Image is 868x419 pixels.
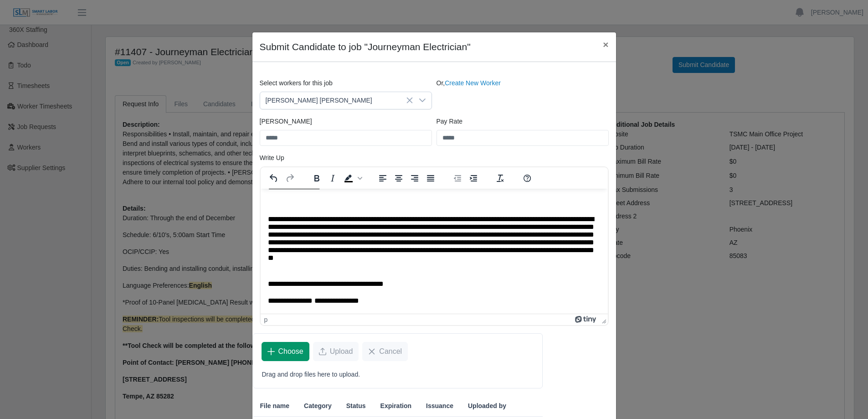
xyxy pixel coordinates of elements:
button: Align center [391,172,406,185]
span: Status [346,401,366,411]
button: Choose [262,342,309,361]
button: Upload [313,342,359,361]
span: Jonathan Lopez Rubio [260,92,413,109]
button: Help [519,172,535,185]
button: Clear formatting [493,172,508,185]
button: Bold [309,172,324,185]
span: × [603,39,608,50]
div: Press the Up and Down arrow keys to resize the editor. [598,314,608,325]
p: Drag and drop files here to upload. [262,370,534,379]
button: Italic [325,172,340,185]
iframe: Rich Text Area [261,189,608,314]
button: Increase indent [466,172,481,185]
button: Redo [282,172,298,185]
button: Align left [375,172,390,185]
button: Close [596,32,616,57]
span: Choose [278,346,303,357]
label: Select workers for this job [260,78,333,88]
span: Cancel [379,346,402,357]
div: p [264,316,268,323]
span: Upload [330,346,353,357]
label: Pay Rate [437,117,463,126]
span: Expiration [380,401,411,411]
h4: Submit Candidate to job "Journeyman Electrician" [260,40,471,54]
span: Category [304,401,332,411]
button: Undo [266,172,282,185]
a: Powered by Tiny [575,316,598,323]
span: Issuance [426,401,453,411]
label: Write Up [260,153,284,163]
a: Create New Worker [445,79,501,87]
button: Decrease indent [450,172,465,185]
span: File name [260,401,290,411]
button: Cancel [362,342,408,361]
label: [PERSON_NAME] [260,117,312,126]
div: Or, [434,78,611,109]
button: Align right [407,172,422,185]
span: Uploaded by [468,401,506,411]
button: Justify [423,172,438,185]
div: Background color Black [341,172,364,185]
